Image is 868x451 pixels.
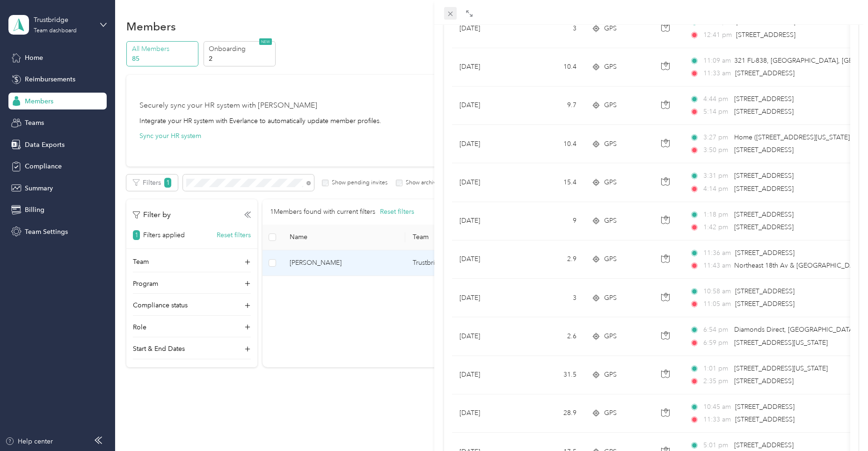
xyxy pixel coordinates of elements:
[452,87,522,125] td: [DATE]
[522,87,584,125] td: 9.7
[604,62,617,72] span: GPS
[735,300,795,308] span: [STREET_ADDRESS]
[703,68,731,79] span: 11:33 am
[734,185,794,193] span: [STREET_ADDRESS]
[703,248,731,258] span: 11:36 am
[703,107,730,117] span: 5:14 pm
[604,293,617,303] span: GPS
[703,132,730,143] span: 3:27 pm
[452,279,522,317] td: [DATE]
[703,440,730,451] span: 5:01 pm
[452,48,522,87] td: [DATE]
[734,211,794,218] span: [STREET_ADDRESS]
[604,254,617,264] span: GPS
[735,249,795,257] span: [STREET_ADDRESS]
[604,408,617,418] span: GPS
[703,415,731,425] span: 11:33 am
[604,23,617,34] span: GPS
[735,415,795,423] span: [STREET_ADDRESS]
[452,163,522,202] td: [DATE]
[734,146,794,154] span: [STREET_ADDRESS]
[522,202,584,240] td: 9
[604,177,617,188] span: GPS
[452,125,522,163] td: [DATE]
[735,69,795,77] span: [STREET_ADDRESS]
[703,210,730,220] span: 1:18 pm
[703,184,730,194] span: 4:14 pm
[734,364,828,372] span: [STREET_ADDRESS][US_STATE]
[703,171,730,181] span: 3:31 pm
[735,287,795,295] span: [STREET_ADDRESS]
[604,216,617,226] span: GPS
[522,394,584,433] td: 28.9
[703,56,730,66] span: 11:09 am
[452,356,522,394] td: [DATE]
[816,399,868,451] iframe: Everlance-gr Chat Button Frame
[735,403,795,411] span: [STREET_ADDRESS]
[522,48,584,87] td: 10.4
[703,222,730,233] span: 1:42 pm
[522,279,584,317] td: 3
[734,172,794,180] span: [STREET_ADDRESS]
[703,376,730,386] span: 2:35 pm
[522,163,584,202] td: 15.4
[703,325,730,335] span: 6:54 pm
[703,338,730,348] span: 6:59 pm
[703,364,730,374] span: 1:01 pm
[703,402,731,412] span: 10:45 am
[703,94,730,104] span: 4:44 pm
[734,133,852,141] span: Home ([STREET_ADDRESS][US_STATE])
[736,31,795,39] span: [STREET_ADDRESS]
[522,240,584,279] td: 2.9
[734,108,794,116] span: [STREET_ADDRESS]
[522,9,584,48] td: 3
[452,9,522,48] td: [DATE]
[734,223,794,231] span: [STREET_ADDRESS]
[734,95,794,103] span: [STREET_ADDRESS]
[452,202,522,240] td: [DATE]
[703,145,730,155] span: 3:50 pm
[703,261,730,271] span: 11:43 am
[604,370,617,380] span: GPS
[452,394,522,433] td: [DATE]
[604,331,617,342] span: GPS
[604,139,617,149] span: GPS
[734,377,794,385] span: [STREET_ADDRESS]
[703,286,731,297] span: 10:58 am
[522,356,584,394] td: 31.5
[452,317,522,356] td: [DATE]
[452,240,522,279] td: [DATE]
[522,317,584,356] td: 2.6
[604,100,617,110] span: GPS
[703,30,732,40] span: 12:41 pm
[734,441,794,449] span: [STREET_ADDRESS]
[734,339,828,347] span: [STREET_ADDRESS][US_STATE]
[522,125,584,163] td: 10.4
[703,299,731,309] span: 11:05 am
